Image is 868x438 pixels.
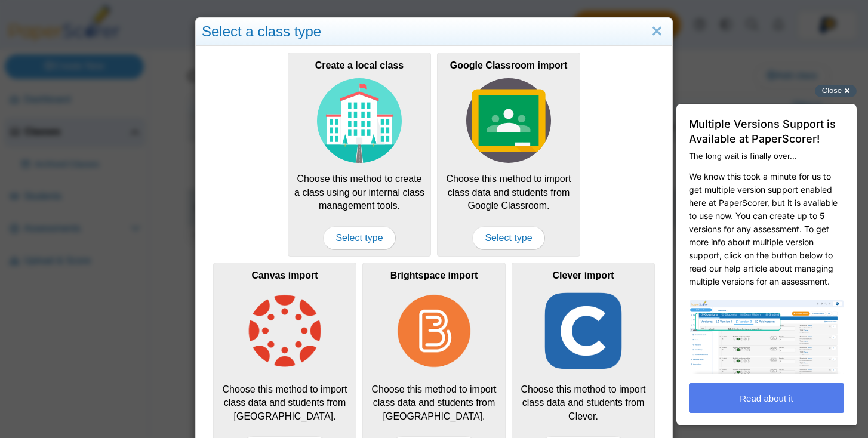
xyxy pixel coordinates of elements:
span: Select type [323,226,395,250]
b: Google Classroom import [450,60,567,70]
b: Clever import [552,270,614,280]
img: class-type-clever.png [541,289,626,374]
img: class-type-local.svg [317,78,402,163]
a: Google Classroom import Choose this method to import class data and students from Google Classroo... [437,53,580,257]
div: Select a class type [196,18,672,46]
b: Canvas import [251,270,318,280]
img: class-type-brightspace.png [392,289,476,374]
div: Choose this method to import class data and students from Google Classroom. [437,53,580,257]
span: Select type [472,226,544,250]
iframe: Help Scout Beacon - Messages and Notifications [670,74,863,431]
img: class-type-canvas.png [242,289,327,374]
b: Brightspace import [390,270,478,280]
a: Close [648,21,666,42]
div: Choose this method to create a class using our internal class management tools. [288,53,431,257]
b: Create a local class [315,60,404,70]
a: Create a local class Choose this method to create a class using our internal class management too... [288,53,431,257]
img: class-type-google-classroom.svg [466,78,551,163]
